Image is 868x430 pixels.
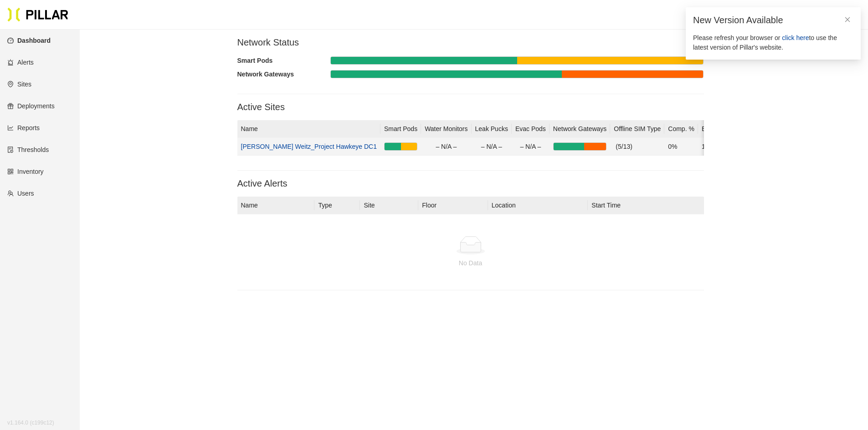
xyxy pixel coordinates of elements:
a: [PERSON_NAME] Weitz_Project Hawkeye DC1 [241,143,377,150]
th: Smart Pods [380,120,421,138]
a: environmentSites [7,81,31,88]
span: (5/13) [616,143,632,150]
th: Evac Pods [512,120,550,138]
th: Offline SIM Type [610,120,664,138]
div: Smart Pods [237,56,331,66]
h3: Active Sites [237,101,704,113]
div: – N/A – [425,142,467,152]
span: click here [782,34,809,41]
div: No Data [245,258,697,268]
th: Water Monitors [421,120,471,138]
a: alertAlerts [7,59,34,66]
th: Floor [418,197,488,214]
th: Start Time [588,197,704,214]
a: line-chartReports [7,124,40,132]
span: close [844,16,851,23]
div: New Version Available [693,15,853,26]
h3: Active Alerts [237,178,704,189]
td: 1 [698,138,731,156]
img: Pillar Technologies [7,7,68,22]
a: dashboardDashboard [7,37,51,44]
th: Type [314,197,360,214]
div: – N/A – [475,142,508,152]
th: Name [237,197,315,214]
th: Location [488,197,588,214]
th: Site [360,197,418,214]
div: Network Gateways [237,69,331,79]
h3: Network Status [237,37,704,48]
a: qrcodeInventory [7,168,44,175]
a: teamUsers [7,190,34,197]
th: Buildings [698,120,731,138]
th: Leak Pucks [472,120,512,138]
a: giftDeployments [7,102,55,110]
a: exceptionThresholds [7,146,49,153]
th: Name [237,120,381,138]
td: 0% [664,138,698,156]
th: Comp. % [664,120,698,138]
th: Network Gateways [550,120,610,138]
p: Please refresh your browser or to use the latest version of Pillar's website. [693,33,853,52]
div: – N/A – [515,142,546,152]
